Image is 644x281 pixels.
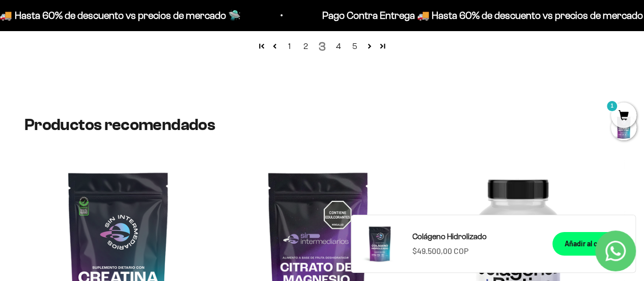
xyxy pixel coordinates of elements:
[552,232,627,256] button: Añadir al carrito
[611,111,636,122] a: 1
[268,39,282,53] a: Page 2
[565,238,615,249] div: Añadir al carrito
[376,39,389,53] a: Page 11
[298,40,314,53] a: Page 2
[255,39,268,53] a: Page 1
[347,40,363,53] a: Page 5
[330,40,347,53] a: Page 4
[359,223,400,264] img: Colágeno Hidrolizado
[24,116,215,134] split-lines: Productos recomendados
[282,40,298,53] a: Page 1
[412,230,540,243] a: Colágeno Hidrolizado
[412,244,468,258] sale-price: $49.500,00 COP
[606,100,618,112] mark: 1
[363,39,376,53] a: Page 4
